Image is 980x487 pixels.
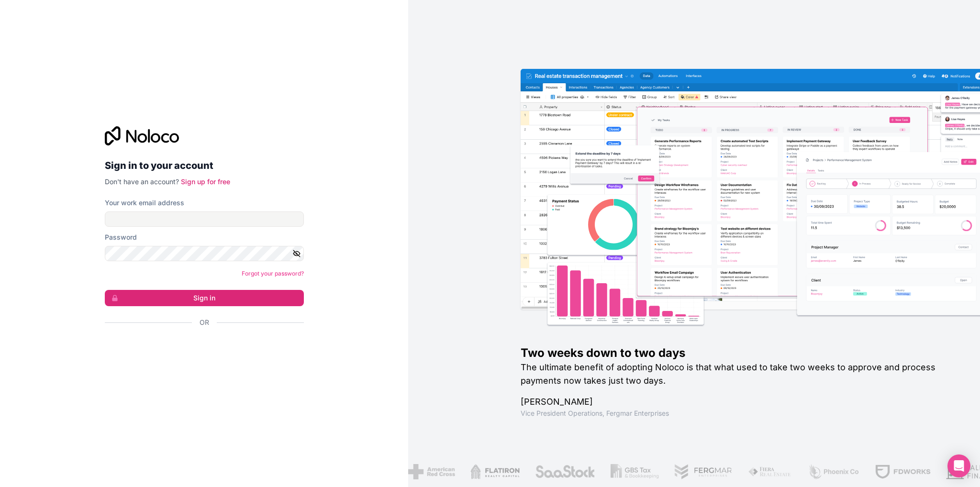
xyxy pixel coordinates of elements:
[105,290,304,306] button: Sign in
[848,464,904,479] img: /assets/fdworks-Bi04fVtw.png
[722,464,767,479] img: /assets/fiera-fwj2N5v4.png
[105,246,304,261] input: Password
[521,409,949,418] h1: Vice President Operations , Fergmar Enterprises
[105,211,304,227] input: Email address
[521,395,949,409] h1: [PERSON_NAME]
[521,345,949,361] h1: Two weeks down to two days
[444,464,494,479] img: /assets/flatiron-C8eUkumj.png
[200,318,209,327] span: Or
[100,338,301,359] iframe: Sign in with Google Button
[105,177,179,186] span: Don't have an account?
[782,464,834,479] img: /assets/phoenix-BREaitsQ.png
[105,232,137,242] label: Password
[105,198,184,208] label: Your work email address
[242,270,304,277] a: Forgot your password?
[105,157,304,174] h2: Sign in to your account
[181,177,230,186] a: Sign up for free
[947,454,970,477] div: Open Intercom Messenger
[584,464,633,479] img: /assets/gbstax-C-GtDUiK.png
[382,464,428,479] img: /assets/american-red-cross-BAupjrZR.png
[509,464,569,479] img: /assets/saastock-C6Zbiodz.png
[648,464,706,479] img: /assets/fergmar-CudnrXN5.png
[521,361,949,387] h2: The ultimate benefit of adopting Noloco is that what used to take two weeks to approve and proces...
